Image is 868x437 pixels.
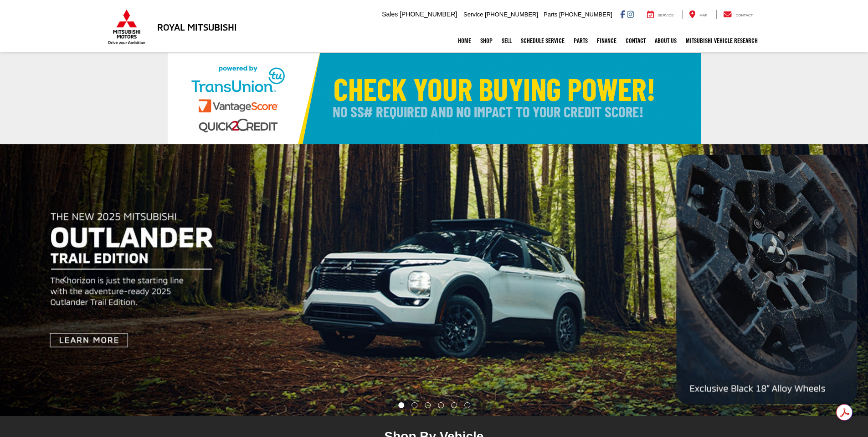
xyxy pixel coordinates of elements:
a: Sell [497,29,516,52]
li: Go to slide number 3. [425,402,431,408]
li: Go to slide number 5. [451,402,457,408]
a: Instagram: Click to visit our Instagram page [627,11,634,18]
a: Mitsubishi Vehicle Research [681,29,762,52]
a: Home [453,29,476,52]
a: Facebook: Click to visit our Facebook page [620,11,625,18]
a: Contact [716,10,760,19]
a: Finance [592,29,621,52]
li: Go to slide number 6. [464,402,470,408]
span: Map [699,13,707,17]
a: Service [640,10,681,19]
img: Mitsubishi [106,9,147,45]
span: [PHONE_NUMBER] [559,11,612,18]
span: [PHONE_NUMBER] [485,11,538,18]
a: Parts: Opens in a new tab [569,29,592,52]
a: Shop [476,29,497,52]
span: Service [658,13,674,17]
a: Map [682,10,714,19]
a: Schedule Service: Opens in a new tab [516,29,569,52]
h3: Royal Mitsubishi [157,22,237,32]
span: [PHONE_NUMBER] [400,11,457,18]
img: Check Your Buying Power [168,53,701,144]
li: Go to slide number 1. [398,402,404,408]
li: Go to slide number 4. [438,402,444,408]
span: Service [463,11,483,18]
span: Contact [735,13,753,17]
span: Sales [382,11,398,18]
button: Click to view next picture. [738,163,868,398]
a: Contact [621,29,650,52]
li: Go to slide number 2. [412,402,418,408]
span: Parts [544,11,557,18]
a: About Us [650,29,681,52]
